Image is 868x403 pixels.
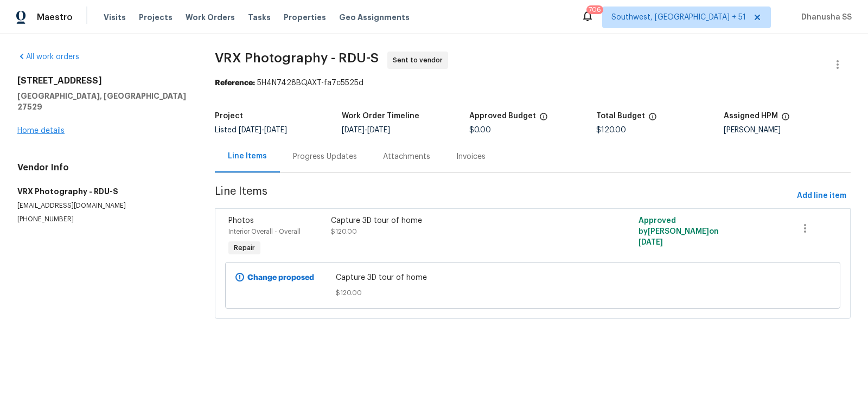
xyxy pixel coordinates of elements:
span: Maestro [37,12,73,23]
div: Capture 3D tour of home [331,215,581,226]
span: Tasks [248,14,271,21]
p: [PHONE_NUMBER] [17,215,189,224]
span: The total cost of line items that have been proposed by Opendoor. This sum includes line items th... [648,112,657,126]
h5: [GEOGRAPHIC_DATA], [GEOGRAPHIC_DATA] 27529 [17,91,189,112]
b: Change proposed [247,274,314,282]
div: 5H4N7428BQAXT-fa7c5525d [215,78,851,88]
div: [PERSON_NAME] [724,126,851,134]
h5: Assigned HPM [724,112,778,120]
span: $120.00 [596,126,626,134]
span: Repair [229,242,259,253]
span: [DATE] [239,126,261,134]
span: Interior Overall - Overall [228,228,301,235]
span: [DATE] [367,126,390,134]
span: The total cost of line items that have been approved by both Opendoor and the Trade Partner. This... [539,112,548,126]
span: - [239,126,287,134]
span: $120.00 [331,228,357,235]
span: Approved by [PERSON_NAME] on [639,217,719,246]
span: Photos [228,217,254,225]
span: Listed [215,126,287,134]
span: $0.00 [469,126,491,134]
h4: Vendor Info [17,162,189,173]
div: Progress Updates [293,151,357,162]
h2: [STREET_ADDRESS] [17,75,189,86]
div: 706 [589,4,601,15]
div: Invoices [456,151,486,162]
span: Line Items [215,186,793,206]
a: All work orders [17,53,79,61]
h5: Approved Budget [469,112,536,120]
span: Capture 3D tour of home [336,272,730,283]
span: The hpm assigned to this work order. [781,112,790,126]
span: Add line item [797,189,846,203]
div: Attachments [383,151,430,162]
button: Add line item [793,186,851,206]
span: Work Orders [186,12,235,23]
h5: Total Budget [596,112,645,120]
span: Projects [139,12,173,23]
span: Southwest, [GEOGRAPHIC_DATA] + 51 [611,12,746,23]
span: - [342,126,390,134]
h5: Work Order Timeline [342,112,419,120]
span: Geo Assignments [339,12,410,23]
span: Visits [104,12,126,23]
a: Home details [17,127,65,135]
span: VRX Photography - RDU-S [215,52,379,65]
h5: Project [215,112,243,120]
div: Line Items [228,151,267,162]
span: Dhanusha SS [797,12,852,23]
h5: VRX Photography - RDU-S [17,186,189,197]
span: [DATE] [342,126,365,134]
span: Properties [284,12,326,23]
span: Sent to vendor [393,55,447,66]
span: $120.00 [336,287,730,298]
p: [EMAIL_ADDRESS][DOMAIN_NAME] [17,201,189,210]
b: Reference: [215,79,255,87]
span: [DATE] [264,126,287,134]
span: [DATE] [639,239,663,246]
